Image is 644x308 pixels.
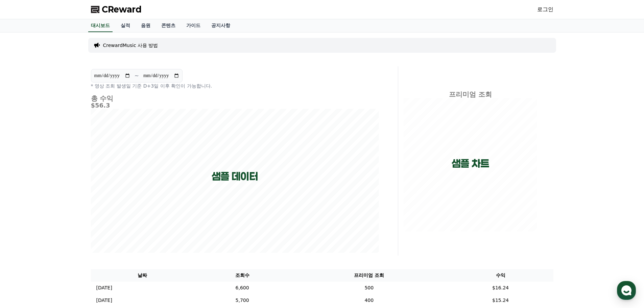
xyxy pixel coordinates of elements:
a: 음원 [136,19,156,32]
a: 공지사항 [206,19,236,32]
span: 설정 [104,224,113,230]
td: 400 [290,294,448,307]
span: 대화 [62,225,70,230]
p: 샘플 차트 [452,158,489,170]
td: 5,700 [194,294,290,307]
a: 로그인 [537,5,553,14]
h4: 프리미엄 조회 [404,91,537,98]
a: 가이드 [181,19,206,32]
a: 설정 [87,214,130,231]
a: 홈 [2,214,45,231]
a: 대화 [45,214,87,231]
a: CReward [91,4,142,15]
a: 콘텐츠 [156,19,181,32]
span: CReward [102,4,142,15]
th: 조회수 [194,269,290,282]
a: CrewardMusic 사용 방법 [103,42,158,49]
span: 홈 [21,224,25,230]
td: $15.24 [448,294,553,307]
h4: 총 수익 [91,95,379,102]
p: [DATE] [96,297,112,304]
th: 프리미엄 조회 [290,269,448,282]
p: [DATE] [96,284,112,291]
a: 대시보드 [88,19,113,32]
td: 500 [290,282,448,294]
th: 수익 [448,269,553,282]
a: 실적 [115,19,136,32]
p: * 영상 조회 발생일 기준 D+3일 이후 확인이 가능합니다. [91,82,379,89]
td: $16.24 [448,282,553,294]
th: 날짜 [91,269,194,282]
p: ~ [135,72,139,80]
h5: $56.3 [91,102,379,109]
td: 6,600 [194,282,290,294]
p: 샘플 데이터 [212,170,258,183]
